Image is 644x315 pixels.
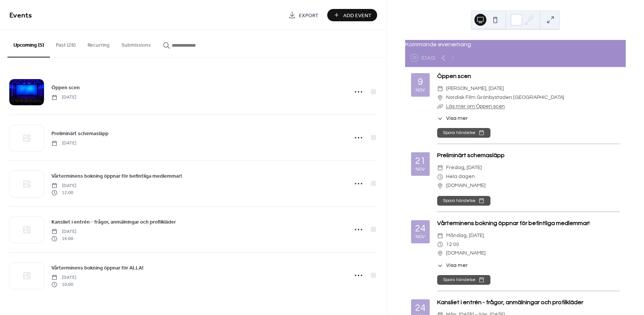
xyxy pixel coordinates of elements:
[437,93,443,102] div: ​
[51,263,143,272] a: Vårterminens bokning öppnar för ALLA!
[51,172,182,180] a: Vårterminens bokning öppnar för befintliga medlemmar!
[437,231,443,240] div: ​
[51,228,76,235] span: [DATE]
[437,262,468,269] button: ​Visa mer
[9,8,32,23] span: Events
[7,30,50,57] button: Upcoming (5)
[415,156,426,166] div: 21
[437,262,443,269] div: ​
[446,93,564,102] span: Nordisk Film Gränbystaden [GEOGRAPHIC_DATA]
[446,181,486,190] span: [DOMAIN_NAME]
[437,298,620,307] div: Kansliet i entrén - frågor, anmälningar och profilkläder
[50,30,82,57] button: Past (28)
[437,181,443,190] div: ​
[327,9,377,21] button: Add Event
[51,235,76,242] span: 16:00
[437,102,443,111] div: ​
[446,84,504,93] span: [PERSON_NAME], [DATE]
[416,235,425,240] div: nov
[446,104,505,109] a: Läs mer om Öppen scen
[51,218,176,226] span: Kansliet i entrén - frågor, anmälningar och profilkläder
[437,196,490,206] button: Spara händelse
[446,262,468,269] span: Visa mer
[437,128,490,138] button: Spara händelse
[51,218,176,226] a: Kansliet i entrén - frågor, anmälningar och profilkläder
[437,240,443,249] div: ​
[415,303,426,313] div: 24
[416,167,425,172] div: nov
[283,9,324,21] a: Export
[446,231,484,240] span: måndag, [DATE]
[437,275,490,285] button: Spara händelse
[437,172,443,181] div: ​
[416,88,425,93] div: nov
[51,274,76,281] span: [DATE]
[51,172,182,180] span: Vårterminens bokning öppnar för befintliga medlemmar!
[446,115,468,122] span: Visa mer
[405,40,626,49] div: Kommande evenemang
[51,83,80,92] a: Öppen scen
[437,115,468,122] button: ​Visa mer
[51,129,108,138] a: Preliminärt schemasläpp
[446,240,459,249] span: 12:00
[446,249,486,258] span: [DOMAIN_NAME]
[446,172,475,181] span: Hela dagen
[51,189,76,196] span: 12:00
[437,219,620,228] div: Vårterminens bokning öppnar för befintliga medlemmar!
[437,151,620,160] div: Preliminärt schemasläpp
[51,140,76,147] span: [DATE]
[299,12,319,19] span: Export
[437,73,471,79] a: Öppen scen
[437,115,443,122] div: ​
[51,84,80,92] span: Öppen scen
[418,77,423,87] div: 9
[437,249,443,258] div: ​
[51,264,143,272] span: Vårterminens bokning öppnar för ALLA!
[51,130,108,138] span: Preliminärt schemasläpp
[437,84,443,93] div: ​
[343,12,372,19] span: Add Event
[437,163,443,172] div: ​
[51,183,76,189] span: [DATE]
[116,30,157,57] button: Submissions
[51,94,76,101] span: [DATE]
[446,163,482,172] span: fredag, [DATE]
[415,224,426,233] div: 24
[82,30,116,57] button: Recurring
[51,281,76,288] span: 10:00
